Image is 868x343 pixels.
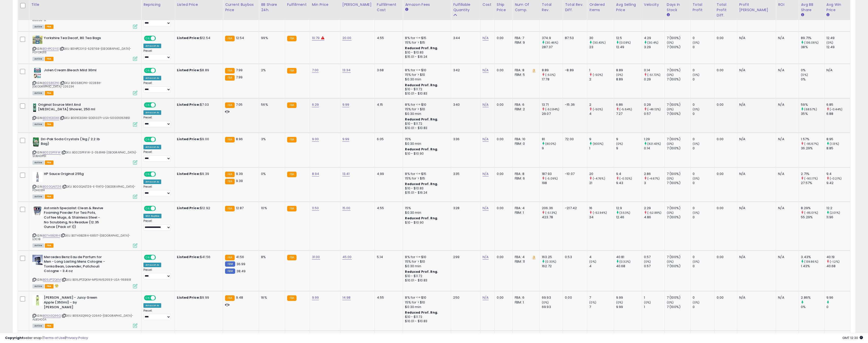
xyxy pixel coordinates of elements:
[405,112,447,116] div: $0.30 min
[483,255,489,260] a: N/A
[542,137,563,141] div: 81
[312,102,319,107] a: 6.29
[693,2,712,13] div: Total Profit
[177,137,200,141] b: Listed Price:
[667,137,690,141] div: 7 (100%)
[801,36,824,40] div: 89.71%
[143,145,161,149] div: Amazon AI
[667,36,690,40] div: 7 (100%)
[453,102,476,107] div: 340
[589,137,614,141] div: 9
[32,68,43,78] img: 41LLvV9t-3L._SL40_.jpg
[405,77,447,82] div: $0.30 min
[405,2,449,7] div: Amazon Fees
[593,41,606,45] small: (30.43%)
[778,137,795,141] div: N/A
[616,2,640,13] div: Avg Selling Price
[483,35,489,41] a: N/A
[405,152,447,156] div: $10 - $10.90
[619,107,632,111] small: (-5.64%)
[32,137,137,164] div: ASIN:
[405,87,447,92] div: $10 - $11.72
[778,36,795,40] div: N/A
[667,68,690,73] div: 7 (100%)
[32,102,37,113] img: 41XVOqdLysL._SL40_.jpg
[693,146,714,151] div: 0
[515,2,538,13] div: Num of Comp.
[32,172,137,198] div: ASIN:
[177,172,219,176] div: $9.39
[693,142,700,146] small: (0%)
[565,68,583,73] div: -8.89
[667,73,674,77] small: (0%)
[287,68,297,74] small: FBA
[405,141,447,146] div: $0.30 min
[45,57,53,61] span: FBA
[647,73,660,77] small: (-51.72%)
[38,102,100,113] b: Original Source Mint And [MEDICAL_DATA] Shower, 250 ml
[589,77,614,82] div: 2
[739,2,774,13] div: Profit [PERSON_NAME]
[644,45,664,49] div: 3.29
[287,2,308,7] div: Fulfillment
[236,102,243,107] span: 7.05
[32,81,102,88] span: | SKU: B0058ICP4I-322884-[GEOGRAPHIC_DATA]-226234
[717,36,733,40] div: 0.00
[143,2,173,7] div: Repricing
[405,122,447,126] div: $10 - $11.72
[405,117,438,121] b: Reduced Prof. Rng.
[616,137,642,141] div: 9
[693,107,700,111] small: (0%)
[143,116,171,127] div: Preset:
[739,102,772,107] div: N/A
[405,107,447,112] div: 15% for > $10
[483,206,489,211] a: N/A
[589,68,614,73] div: 1
[667,41,674,45] small: (0%)
[43,278,61,282] a: B09JPTZQKM
[647,142,661,146] small: (821.43%)
[647,41,658,45] small: (30.4%)
[497,68,509,73] div: 0.00
[483,171,489,176] a: N/A
[453,36,476,40] div: 344
[717,68,733,73] div: 0.00
[616,73,623,77] small: (0%)
[717,102,733,107] div: 0.00
[261,36,281,40] div: 99%
[43,335,65,340] a: Terms of Use
[32,91,44,95] span: All listings currently available for purchase on Amazon
[545,142,556,146] small: (800%)
[565,2,585,13] div: Total Rev. Diff.
[483,295,489,300] a: N/A
[144,68,151,73] span: ON
[342,137,349,142] a: 9.99
[32,206,43,216] img: 41yBXSt08fL._SL40_.jpg
[155,36,163,41] span: OFF
[739,137,772,141] div: N/A
[405,73,447,77] div: 15% for > $10
[377,137,399,141] div: 6.05
[542,68,563,73] div: 8.89
[801,13,804,17] small: Avg BB Share.
[144,137,151,141] span: ON
[453,172,476,176] div: 335
[483,2,492,7] div: Cost
[717,137,733,141] div: 0.00
[616,68,642,73] div: 8.89
[483,68,489,73] a: N/A
[515,73,536,77] div: FBM: 5
[667,107,674,111] small: (0%)
[377,68,399,73] div: 3.68
[497,102,509,107] div: 0.00
[739,68,772,73] div: N/A
[155,103,163,107] span: OFF
[515,36,536,40] div: FBA: 7
[177,68,219,73] div: $8.89
[644,77,664,82] div: 0.29
[41,137,102,148] b: Dri-Pak Soda Crystals (1kg / 2.2 lb Bag)
[619,41,631,45] small: (0.08%)
[804,142,818,146] small: (-95.67%)
[616,45,642,49] div: 12.49
[32,122,44,127] span: All listings currently available for purchase on Amazon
